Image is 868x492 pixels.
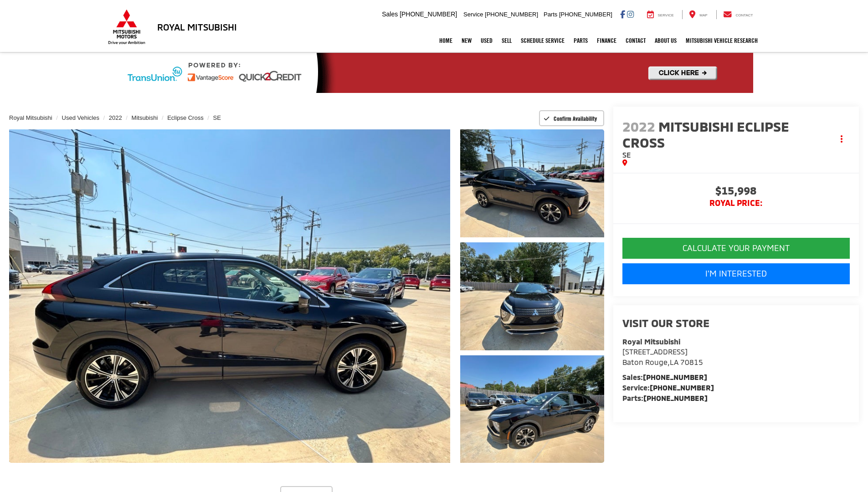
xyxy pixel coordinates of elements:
a: [STREET_ADDRESS] Baton Rouge,LA 70815 [622,347,703,366]
a: Expand Photo 0 [9,129,450,463]
a: Service [640,10,681,19]
a: Home [435,29,457,52]
strong: Service: [622,383,714,392]
a: Royal Mitsubishi [9,114,52,121]
a: Mitsubishi Vehicle Research [681,29,762,52]
button: Actions [834,131,850,147]
span: Contact [735,13,753,17]
strong: Sales: [622,373,707,381]
a: Map [682,10,714,19]
img: 2022 Mitsubishi Eclipse Cross SE [5,128,454,465]
a: [PHONE_NUMBER] [643,394,708,402]
span: Service [658,13,674,17]
h3: Royal Mitsubishi [157,22,237,32]
span: [PHONE_NUMBER] [485,11,538,18]
span: , [622,358,703,366]
span: Royal PRICE: [622,199,850,208]
a: [PHONE_NUMBER] [643,373,707,381]
a: Expand Photo 1 [460,129,604,237]
span: dropdown dots [841,135,842,143]
img: Mitsubishi [106,9,147,45]
img: Quick2Credit [115,53,753,93]
a: I'm Interested [622,263,850,284]
a: Parts: Opens in a new tab [569,29,592,52]
span: Baton Rouge [622,358,668,366]
a: Mitsubishi [132,114,158,121]
a: [PHONE_NUMBER] [650,383,714,392]
a: Contact [716,10,760,19]
span: LA [670,358,678,366]
strong: Royal Mitsubishi [622,337,680,346]
span: $15,998 [622,185,850,199]
span: 70815 [680,358,703,366]
a: Expand Photo 3 [460,355,604,463]
img: 2022 Mitsubishi Eclipse Cross SE [458,354,605,464]
a: Sell [497,29,516,52]
span: Mitsubishi Eclipse Cross [622,118,789,150]
a: About Us [650,29,681,52]
a: Facebook: Click to visit our Facebook page [620,10,625,18]
a: Expand Photo 2 [460,242,604,350]
span: [STREET_ADDRESS] [622,347,688,356]
a: New [457,29,476,52]
strong: Parts: [622,394,708,402]
img: 2022 Mitsubishi Eclipse Cross SE [458,241,605,351]
button: CALCULATE YOUR PAYMENT [622,238,850,259]
span: 2022 [622,118,655,134]
span: [PHONE_NUMBER] [400,10,457,18]
span: [PHONE_NUMBER] [559,11,612,18]
a: Eclipse Cross [167,114,203,121]
a: Contact [621,29,650,52]
a: Used [476,29,497,52]
button: Confirm Availability [539,110,604,126]
span: Map [699,13,707,17]
h2: Visit our Store [622,317,850,329]
span: Sales [382,10,398,18]
span: Confirm Availability [554,115,597,122]
a: Finance [592,29,621,52]
a: Used Vehicles [62,114,99,121]
a: 2022 [109,114,122,121]
img: 2022 Mitsubishi Eclipse Cross SE [458,128,605,238]
a: Instagram: Click to visit our Instagram page [627,10,634,18]
span: SE [622,150,631,159]
a: Schedule Service: Opens in a new tab [516,29,569,52]
span: Parts [544,11,557,18]
span: Service [463,11,483,18]
a: SE [213,114,221,121]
